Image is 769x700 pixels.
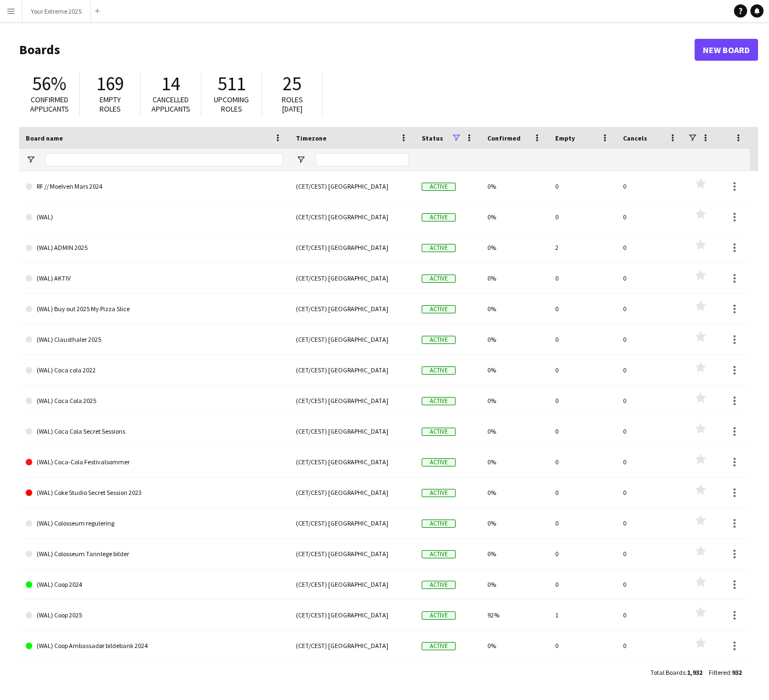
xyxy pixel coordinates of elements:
div: 0 [549,202,616,232]
div: 0 [549,508,616,538]
div: (CET/CEST) [GEOGRAPHIC_DATA] [289,569,415,599]
div: (CET/CEST) [GEOGRAPHIC_DATA] [289,263,415,293]
div: 0 [616,600,684,630]
button: Your Extreme 2025 [22,1,91,22]
div: (CET/CEST) [GEOGRAPHIC_DATA] [289,171,415,201]
span: 14 [161,72,180,96]
span: Roles [DATE] [282,95,303,114]
div: 0 [616,294,684,324]
input: Board name Filter Input [45,153,283,166]
div: (CET/CEST) [GEOGRAPHIC_DATA] [289,416,415,446]
span: Filtered [709,668,730,676]
div: (CET/CEST) [GEOGRAPHIC_DATA] [289,324,415,354]
div: 0 [549,416,616,446]
span: Active [422,366,456,375]
div: 0% [481,324,549,354]
div: 0 [549,171,616,201]
div: 0 [616,508,684,538]
span: Active [422,183,456,191]
span: 932 [732,668,742,676]
div: 0 [616,324,684,354]
div: 0 [549,631,616,661]
span: Total Boards [650,668,685,676]
div: 0 [616,569,684,599]
a: (WAL) Coop 2024 [26,569,283,600]
div: (CET/CEST) [GEOGRAPHIC_DATA] [289,508,415,538]
a: (WAL) Buy out 2025 My Pizza Slice [26,294,283,324]
span: Active [422,520,456,528]
div: (CET/CEST) [GEOGRAPHIC_DATA] [289,661,415,691]
span: Timezone [296,134,327,142]
span: Confirmed [487,134,521,142]
div: 0% [481,355,549,385]
div: (CET/CEST) [GEOGRAPHIC_DATA] [289,539,415,569]
a: RF // Moelven Mars 2024 [26,171,283,202]
div: 92% [481,600,549,630]
span: Confirmed applicants [30,95,69,114]
span: 25 [283,72,301,96]
div: (CET/CEST) [GEOGRAPHIC_DATA] [289,294,415,324]
span: 511 [218,72,246,96]
span: Cancels [623,134,647,142]
input: Timezone Filter Input [316,153,409,166]
div: 0% [481,386,549,416]
div: 0 [616,232,684,262]
div: 0 [549,539,616,569]
button: Open Filter Menu [296,155,306,165]
div: 0 [616,631,684,661]
span: Active [422,581,456,589]
div: 0 [549,263,616,293]
div: 0 [616,386,684,416]
div: 0 [549,661,616,691]
a: (WAL) Coop 2025 [26,600,283,631]
a: (WAL) AKTIV [26,263,283,294]
span: Active [422,428,456,436]
a: (WAL) Coop ambassadør sommer [26,661,283,692]
div: 0 [549,386,616,416]
a: (WAL) Colosseum Tannlege bilder [26,539,283,569]
span: Active [422,305,456,313]
a: (WAL) ADMIN 2025 [26,232,283,263]
a: (WAL) [26,202,283,232]
div: (CET/CEST) [GEOGRAPHIC_DATA] [289,202,415,232]
a: (WAL) Coop Ambassadør bildebank 2024 [26,631,283,661]
span: Active [422,611,456,620]
span: Active [422,397,456,405]
div: : [709,662,742,683]
span: Active [422,550,456,558]
a: (WAL) Coca-Cola Festivalsommer [26,447,283,477]
div: 0% [481,661,549,691]
div: 0 [616,416,684,446]
div: 0% [481,569,549,599]
div: 0 [549,324,616,354]
span: Board name [26,134,63,142]
div: (CET/CEST) [GEOGRAPHIC_DATA] [289,631,415,661]
div: 0% [481,447,549,477]
div: 0 [616,539,684,569]
a: (WAL) Clausthaler 2025 [26,324,283,355]
div: 0% [481,416,549,446]
div: (CET/CEST) [GEOGRAPHIC_DATA] [289,477,415,507]
a: (WAL) Coca cola 2022 [26,355,283,386]
span: Status [422,134,443,142]
span: 56% [32,72,66,96]
div: 0% [481,202,549,232]
div: 0% [481,508,549,538]
span: Empty [555,134,575,142]
div: (CET/CEST) [GEOGRAPHIC_DATA] [289,600,415,630]
a: (WAL) Coca Cola 2025 [26,386,283,416]
span: Active [422,244,456,252]
span: Cancelled applicants [152,95,190,114]
div: 0 [549,477,616,507]
div: 0% [481,294,549,324]
div: 0 [616,263,684,293]
button: Open Filter Menu [26,155,36,165]
span: Active [422,275,456,283]
span: Active [422,213,456,221]
div: 0% [481,171,549,201]
div: 0% [481,477,549,507]
span: 1,932 [687,668,702,676]
div: (CET/CEST) [GEOGRAPHIC_DATA] [289,232,415,262]
div: 0% [481,631,549,661]
span: Active [422,458,456,466]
